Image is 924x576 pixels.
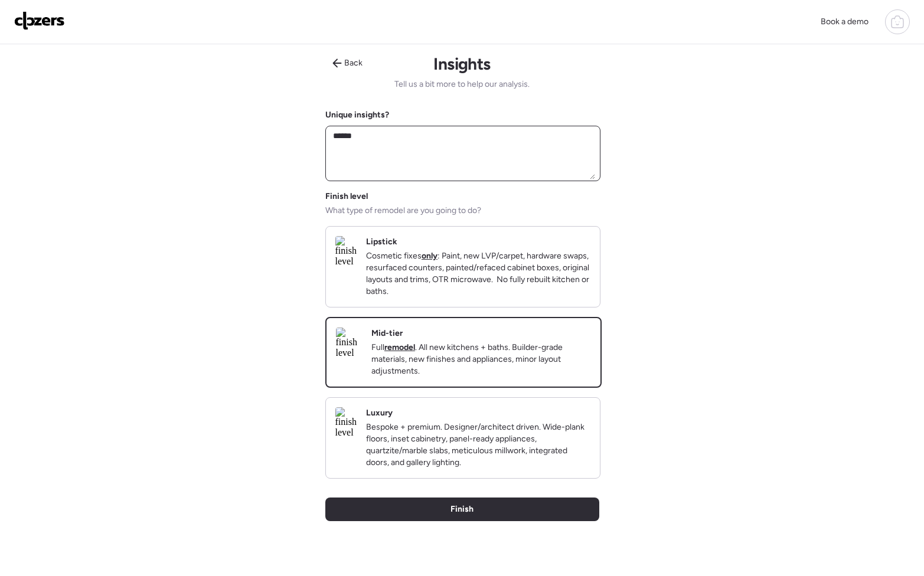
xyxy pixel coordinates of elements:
label: Unique insights? [325,110,389,120]
h2: Luxury [366,407,393,419]
span: Tell us a bit more to help our analysis. [394,78,530,90]
span: Finish [450,503,474,515]
span: Finish level [325,191,368,202]
img: finish level [335,407,357,438]
strong: remodel [384,342,415,352]
h1: Insights [433,54,491,74]
p: Bespoke + premium. Designer/architect driven. Wide-plank floors, inset cabinetry, panel-ready app... [366,421,590,469]
strong: only [422,251,437,261]
span: What type of remodel are you going to do? [325,205,481,217]
span: Book a demo [821,17,869,27]
img: Logo [14,11,65,30]
h2: Lipstick [366,236,397,248]
img: finish level [335,236,357,267]
span: Back [344,57,363,69]
img: finish level [336,328,362,358]
h2: Mid-tier [371,328,403,339]
p: Full . All new kitchens + baths. Builder-grade materials, new finishes and appliances, minor layo... [371,342,591,377]
p: Cosmetic fixes : Paint, new LVP/carpet, hardware swaps, resurfaced counters, painted/refaced cabi... [366,250,590,297]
